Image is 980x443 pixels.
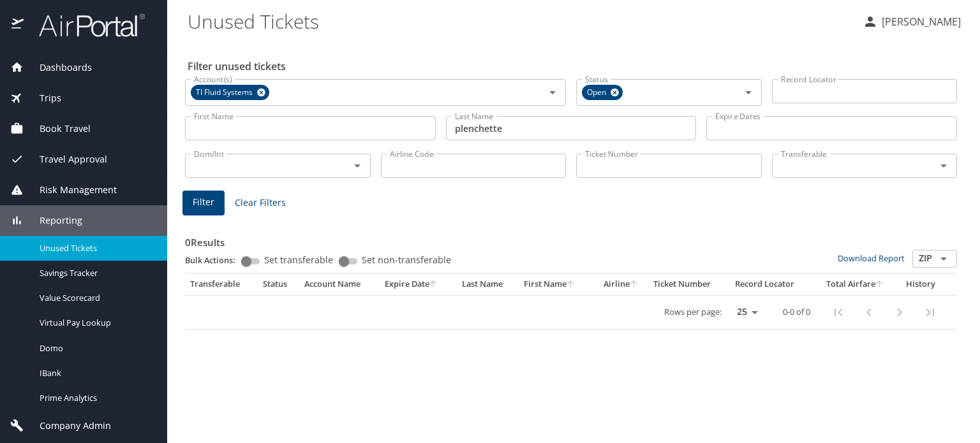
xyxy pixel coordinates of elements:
[739,84,757,101] button: Open
[235,195,286,211] span: Clear Filters
[40,342,152,354] span: Domo
[190,279,253,290] div: Transferable
[24,214,82,228] span: Reporting
[24,122,91,136] span: Book Travel
[40,367,152,379] span: IBank
[24,61,92,75] span: Dashboards
[878,14,961,29] p: [PERSON_NAME]
[348,157,366,175] button: Open
[24,419,111,433] span: Company Admin
[185,228,957,250] h3: 0 Results
[40,292,152,304] span: Value Scorecard
[429,280,438,289] button: sort
[24,152,107,166] span: Travel Approval
[24,183,117,197] span: Risk Management
[783,308,810,316] p: 0-0 of 0
[299,273,380,295] th: Account Name
[188,56,960,76] h2: Filter unused tickets
[191,86,260,99] span: TI Fluid Systems
[730,273,814,295] th: Record Locator
[230,191,291,215] button: Clear Filters
[193,194,214,210] span: Filter
[630,280,639,289] button: sort
[457,273,519,295] th: Last Name
[814,273,896,295] th: Total Airfare
[40,317,152,329] span: Virtual Pay Lookup
[25,13,145,38] img: airportal-logo.png
[727,303,762,322] select: rows per page
[191,85,269,100] div: TI Fluid Systems
[664,308,722,316] p: Rows per page:
[567,280,575,289] button: sort
[519,273,593,295] th: First Name
[264,256,333,265] span: Set transferable
[182,191,225,215] button: Filter
[582,85,623,100] div: Open
[188,1,852,41] h1: Unused Tickets
[40,392,152,404] span: Prime Analytics
[593,273,648,295] th: Airline
[648,273,730,295] th: Ticket Number
[185,254,246,266] p: Bulk Actions:
[544,84,561,101] button: Open
[857,10,966,33] button: [PERSON_NAME]
[185,273,957,330] table: custom pagination table
[11,13,25,38] img: icon-airportal.png
[582,86,614,99] span: Open
[258,273,299,295] th: Status
[838,252,905,264] a: Download Report
[380,273,457,295] th: Expire Date
[935,157,953,175] button: Open
[875,280,884,289] button: sort
[24,91,61,105] span: Trips
[40,242,152,254] span: Unused Tickets
[40,267,152,279] span: Savings Tracker
[935,250,953,268] button: Open
[362,256,451,265] span: Set non-transferable
[897,273,945,295] th: History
